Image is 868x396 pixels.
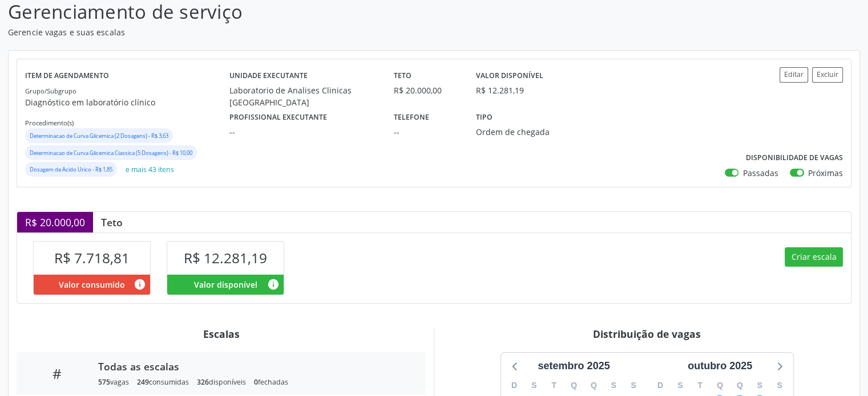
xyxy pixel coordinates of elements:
[17,328,426,340] div: Escalas
[394,126,460,138] div: --
[98,360,410,373] div: Todas as escalas
[742,167,778,179] label: Passadas
[59,279,125,291] span: Valor consumido
[25,96,229,108] p: Diagnóstico em laboratório clínico
[93,216,131,228] div: Teto
[394,67,411,85] label: Teto
[30,149,192,157] small: Determinacao de Curva Glicemica Classica (5 Dosagens) - R$ 10,00
[624,377,644,394] div: S
[98,377,110,387] span: 575
[184,248,267,267] span: R$ 12.281,19
[604,377,624,394] div: S
[254,377,288,387] div: fechadas
[476,126,583,138] div: Ordem de chegada
[25,87,76,95] small: Grupo/Subgrupo
[730,377,750,394] div: Q
[476,67,543,85] label: Valor disponível
[683,358,757,374] div: outubro 2025
[808,167,843,179] label: Próximas
[229,126,378,138] div: --
[194,279,257,291] span: Valor disponível
[812,67,843,83] button: Excluir
[267,278,280,291] i: Valor disponível para agendamentos feitos para este serviço
[785,247,843,267] button: Criar escala
[17,212,93,232] div: R$ 20.000,00
[121,162,179,177] button: e mais 43 itens
[8,26,604,38] p: Gerencie vagas e suas escalas
[544,377,564,394] div: T
[25,119,74,127] small: Procedimento(s)
[229,84,378,108] div: Laboratorio de Analises Clinicas [GEOGRAPHIC_DATA]
[780,67,808,83] button: Editar
[254,377,258,387] span: 0
[54,248,130,267] span: R$ 7.718,81
[25,67,109,85] label: Item de agendamento
[394,108,429,126] label: Telefone
[197,377,246,387] div: disponíveis
[504,377,524,394] div: D
[476,84,524,96] div: R$ 12.281,19
[524,377,544,394] div: S
[746,149,843,167] label: Disponibilidade de vagas
[30,166,112,173] small: Dosagem de Acido Urico - R$ 1,85
[476,108,492,126] label: Tipo
[98,377,129,387] div: vagas
[651,377,671,394] div: D
[690,377,710,394] div: T
[229,67,308,85] label: Unidade executante
[670,377,690,394] div: S
[584,377,604,394] div: Q
[25,365,90,382] div: #
[442,328,851,340] div: Distribuição de vagas
[229,108,327,126] label: Profissional executante
[770,377,790,394] div: S
[533,358,614,374] div: setembro 2025
[394,84,460,96] div: R$ 20.000,00
[134,278,146,291] i: Valor consumido por agendamentos feitos para este serviço
[137,377,149,387] span: 249
[197,377,209,387] span: 326
[564,377,584,394] div: Q
[137,377,189,387] div: consumidas
[30,132,168,140] small: Determinacao de Curva Glicemica (2 Dosagens) - R$ 3,63
[750,377,770,394] div: S
[710,377,730,394] div: Q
